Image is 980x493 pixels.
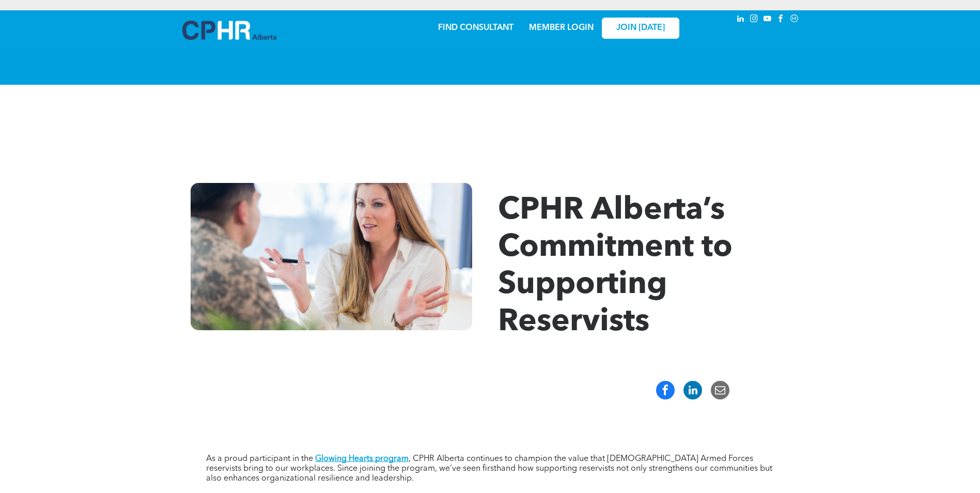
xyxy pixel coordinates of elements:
[315,455,409,463] a: Glowing Hearts program
[182,21,276,40] img: A blue and white logo for cp alberta
[206,455,772,483] span: , CPHR Alberta continues to champion the value that [DEMOGRAPHIC_DATA] Armed Forces reservists br...
[775,13,787,27] a: facebook
[616,23,665,33] span: JOIN [DATE]
[789,13,800,27] a: Social network
[498,195,733,338] span: CPHR Alberta’s Commitment to Supporting Reservists
[735,13,746,27] a: linkedin
[438,24,514,32] a: FIND CONSULTANT
[602,18,679,39] a: JOIN [DATE]
[762,13,773,27] a: youtube
[749,13,760,27] a: instagram
[529,24,594,32] a: MEMBER LOGIN
[206,455,313,463] span: As a proud participant in the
